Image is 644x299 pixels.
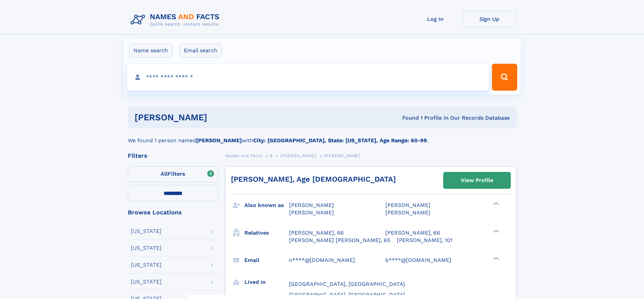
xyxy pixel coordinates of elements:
[492,202,500,206] div: ❯
[196,137,242,144] b: [PERSON_NAME]
[385,202,430,208] span: [PERSON_NAME]
[135,113,305,122] h1: [PERSON_NAME]
[129,43,172,58] label: Name search
[289,281,405,287] span: [GEOGRAPHIC_DATA], [GEOGRAPHIC_DATA]
[244,255,289,266] h3: Email
[131,245,162,251] div: [US_STATE]
[244,276,289,288] h3: Lived in
[385,229,440,237] a: [PERSON_NAME], 66
[408,11,462,27] a: Log In
[225,151,262,160] a: Names and Facts
[128,153,218,159] div: Filters
[289,229,344,237] a: [PERSON_NAME], 66
[128,11,225,29] img: Logo Names and Facts
[270,153,273,158] span: B
[131,229,162,234] div: [US_STATE]
[128,128,517,145] div: We found 1 person named with .
[131,279,162,285] div: [US_STATE]
[324,153,360,158] span: [PERSON_NAME]
[492,256,500,261] div: ❯
[305,114,510,122] div: Found 1 Profile In Our Records Database
[289,209,334,216] span: [PERSON_NAME]
[244,200,289,211] h3: Also known as
[231,175,396,183] a: [PERSON_NAME], Age [DEMOGRAPHIC_DATA]
[385,209,430,216] span: [PERSON_NAME]
[289,237,390,244] a: [PERSON_NAME] [PERSON_NAME], 65
[289,202,334,208] span: [PERSON_NAME]
[289,292,405,298] span: [GEOGRAPHIC_DATA], [GEOGRAPHIC_DATA]
[462,11,517,27] a: Sign Up
[492,229,500,233] div: ❯
[280,153,316,158] span: [PERSON_NAME]
[244,227,289,239] h3: Relatives
[280,151,316,160] a: [PERSON_NAME]
[128,166,218,182] label: Filters
[492,64,517,91] button: Search Button
[131,262,162,268] div: [US_STATE]
[128,209,218,215] div: Browse Locations
[397,237,452,244] a: [PERSON_NAME], 101
[270,151,273,160] a: B
[461,173,493,188] div: View Profile
[180,43,222,58] label: Email search
[253,137,427,144] b: City: [GEOGRAPHIC_DATA], State: [US_STATE], Age Range: 60-99
[161,171,168,177] span: All
[127,64,489,91] input: search input
[444,172,510,188] a: View Profile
